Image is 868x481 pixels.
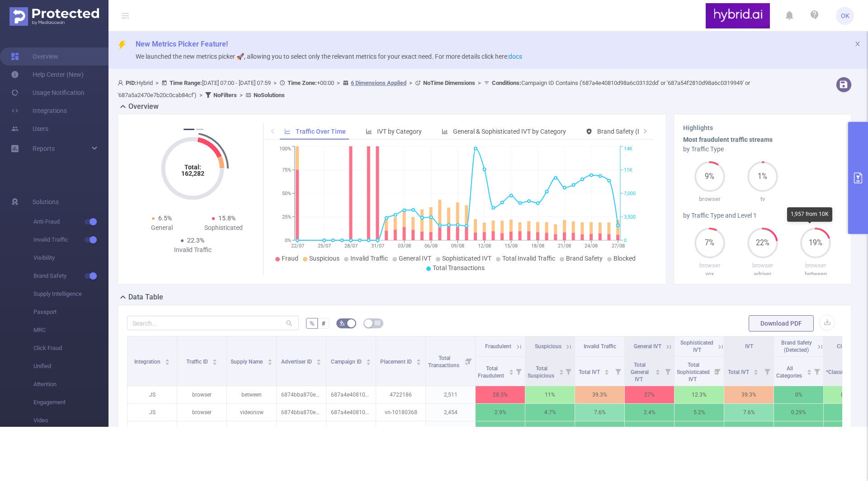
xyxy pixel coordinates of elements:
[187,237,204,244] span: 22.3%
[326,404,376,421] p: 687a4e40810d98a6c03132dd
[416,358,421,363] div: Sort
[254,92,285,98] b: No Solutions
[271,79,279,86] span: >
[127,386,177,403] p: JS
[683,270,736,279] p: vox
[331,359,363,365] span: Campaign ID
[800,239,831,247] span: 19%
[177,386,226,403] p: browser
[661,357,674,386] i: Filter menu
[509,53,522,60] a: docs
[826,369,853,375] span: *Classified
[33,357,108,375] span: Unified
[33,339,108,357] span: Click Fraud
[749,315,814,332] button: Download PDF
[270,128,275,134] i: icon: left
[170,79,202,86] b: Time Range:
[366,361,371,364] i: icon: caret-down
[728,369,750,375] span: Total IVT
[426,421,475,439] p: 1,886
[426,404,475,421] p: 2,454
[579,369,601,375] span: Total IVT
[33,375,108,393] span: Attention
[575,421,624,439] p: 3.7%
[282,214,291,220] tspan: 25%
[33,303,108,321] span: Passport
[282,191,291,196] tspan: 50%
[153,79,161,86] span: >
[186,359,209,365] span: Traffic ID
[634,343,661,350] span: General IVT
[811,357,823,386] i: Filter menu
[184,129,194,130] button: 1
[559,368,564,371] i: icon: caret-up
[416,358,421,360] i: icon: caret-up
[753,368,759,374] div: Sort
[127,316,299,330] input: Search...
[128,292,163,303] h2: Data Table
[193,223,255,233] div: Sophisticated
[525,386,575,403] p: 11%
[196,129,203,130] button: 2
[453,128,566,135] span: General & Sophisticated IVT by Category
[837,343,860,350] span: Classified
[371,243,384,249] tspan: 31/07
[425,243,438,249] tspan: 06/08
[318,243,331,249] tspan: 25/07
[165,361,170,364] i: icon: caret-down
[613,255,636,262] span: Blocked
[631,362,649,383] span: Total General IVT
[675,386,724,403] p: 12.3%
[165,358,170,363] div: Sort
[612,357,624,386] i: Filter menu
[854,41,861,47] i: icon: close
[509,368,514,374] div: Sort
[789,261,842,270] p: browser
[321,320,325,327] span: #
[316,361,321,364] i: icon: caret-down
[184,163,201,171] tspan: Total:
[485,343,511,350] span: Fraudulent
[585,243,598,249] tspan: 24/08
[118,41,127,50] i: icon: thunderbolt
[316,358,321,360] i: icon: caret-up
[711,357,724,386] i: Filter menu
[213,92,237,98] b: No Filters
[136,53,522,60] span: We launched the new metrics picker 🚀, allowing you to select only the relevant metrics for your e...
[736,270,789,279] p: adriver
[426,386,475,403] p: 2,511
[375,320,380,326] i: icon: table
[296,128,346,135] span: Traffic Over Time
[127,404,177,421] p: JS
[675,404,724,421] p: 5.2%
[277,404,326,421] p: 6874bba870e7b2c6b8398160
[559,371,564,374] i: icon: caret-down
[416,361,421,364] i: icon: caret-down
[694,239,725,247] span: 7%
[781,340,812,353] span: Brand Safety (Detected)
[177,404,226,421] p: browser
[575,386,624,403] p: 39.3%
[350,255,388,262] span: Invalid Traffic
[376,404,425,421] p: vn-10180368
[288,79,317,86] b: Time Zone:
[478,365,505,379] span: Total Fraudulent
[237,92,245,98] span: >
[366,128,372,135] i: icon: bar-chart
[177,421,226,439] p: browser
[476,421,525,439] p: 1.3%
[624,214,636,220] tspan: 3,500
[33,249,108,267] span: Visibility
[761,357,774,386] i: Filter menu
[433,264,485,271] span: Total Transactions
[566,255,603,262] span: Brand Safety
[531,243,544,249] tspan: 18/08
[724,386,774,403] p: 39.3%
[694,173,725,180] span: 9%
[624,167,632,173] tspan: 11K
[11,120,48,138] a: Users
[231,359,264,365] span: Supply Name
[11,47,58,65] a: Overview
[535,343,561,350] span: Suspicious
[841,7,849,25] span: OK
